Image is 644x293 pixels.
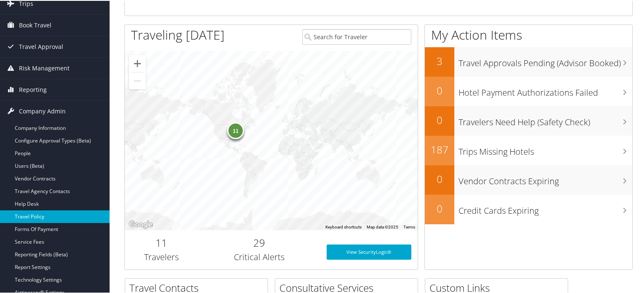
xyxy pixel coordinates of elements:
[127,218,155,229] img: Google
[129,54,146,71] button: Zoom in
[327,244,412,259] a: View SecurityLogic®
[129,72,146,89] button: Zoom out
[19,14,51,35] span: Book Travel
[459,141,632,157] h3: Trips Missing Hotels
[425,76,632,105] a: 0Hotel Payment Authorizations Failed
[367,224,398,228] span: Map data ©2025
[227,121,244,138] div: 11
[425,171,454,185] h2: 0
[131,250,192,262] h3: Travelers
[459,111,632,127] h3: Travelers Need Help (Safety Check)
[204,250,314,262] h3: Critical Alerts
[425,164,632,194] a: 0Vendor Contracts Expiring
[425,46,632,76] a: 3Travel Approvals Pending (Advisor Booked)
[19,78,47,99] span: Reporting
[459,200,632,216] h3: Credit Cards Expiring
[425,83,454,97] h2: 0
[425,53,454,67] h2: 3
[127,218,155,229] a: Open this area in Google Maps (opens a new window)
[131,235,192,249] h2: 11
[459,82,632,98] h3: Hotel Payment Authorizations Failed
[325,223,362,229] button: Keyboard shortcuts
[403,224,415,228] a: Terms (opens in new tab)
[425,112,454,126] h2: 0
[459,170,632,186] h3: Vendor Contracts Expiring
[459,52,632,68] h3: Travel Approvals Pending (Advisor Booked)
[425,142,454,156] h2: 187
[302,28,412,44] input: Search for Traveler
[425,135,632,164] a: 187Trips Missing Hotels
[425,194,632,223] a: 0Credit Cards Expiring
[204,235,314,249] h2: 29
[425,25,632,43] h1: My Action Items
[425,105,632,135] a: 0Travelers Need Help (Safety Check)
[19,57,70,78] span: Risk Management
[131,25,225,43] h1: Traveling [DATE]
[19,35,63,56] span: Travel Approval
[19,100,66,121] span: Company Admin
[425,201,454,215] h2: 0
